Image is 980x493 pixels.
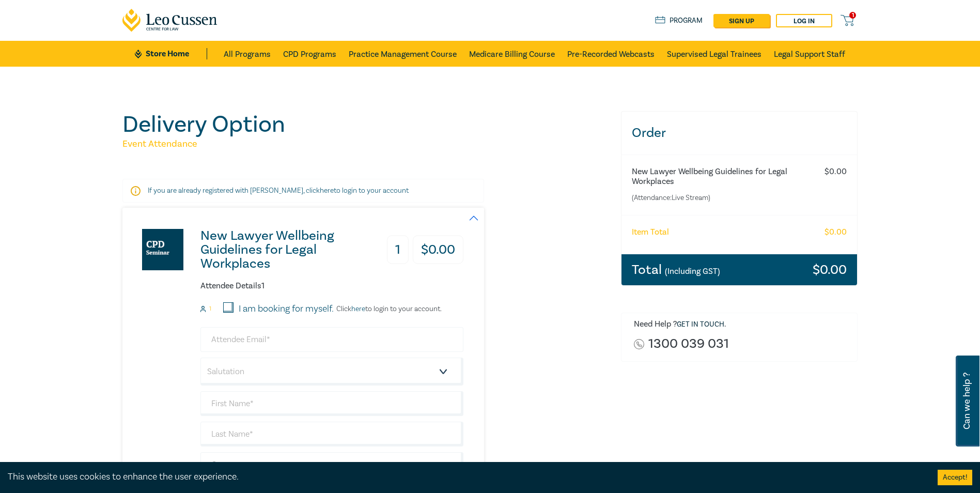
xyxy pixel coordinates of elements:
[849,12,856,19] span: 1
[632,227,669,237] h6: Item Total
[677,320,724,329] a: Get in touch
[774,41,845,67] a: Legal Support Staff
[713,14,770,27] a: sign up
[387,236,409,264] h3: 1
[776,14,832,27] a: Log in
[239,302,334,316] label: I am booking for myself.
[334,305,442,313] p: Click to login to your account.
[667,41,761,67] a: Supervised Legal Trainees
[200,422,463,446] input: Last Name*
[665,266,720,276] small: (Including GST)
[632,167,806,187] h6: New Lawyer Wellbeing Guidelines for Legal Workplaces
[962,362,972,440] span: Can we help ?
[200,327,463,352] input: Attendee Email*
[567,41,655,67] a: Pre-Recorded Webcasts
[200,229,370,271] h3: New Lawyer Wellbeing Guidelines for Legal Workplaces
[200,452,463,477] input: Company
[655,15,703,26] a: Program
[621,112,858,155] h3: Order
[938,470,972,485] button: Accept cookies
[351,304,365,314] a: here
[122,111,609,138] h1: Delivery Option
[825,167,847,177] h6: $ 0.00
[413,236,463,264] h3: $ 0.00
[142,229,183,270] img: New Lawyer Wellbeing Guidelines for Legal Workplaces
[148,186,459,196] p: If you are already registered with [PERSON_NAME], click to login to your account
[320,186,334,195] a: here
[648,337,729,351] a: 1300 039 031
[469,41,555,67] a: Medicare Billing Course
[632,193,806,203] small: (Attendance: Live Stream )
[813,263,847,276] h3: $ 0.00
[283,41,336,67] a: CPD Programs
[209,305,211,313] small: 1
[8,470,922,484] div: This website uses cookies to enhance the user experience.
[634,319,850,330] h6: Need Help ? .
[200,391,463,416] input: First Name*
[224,41,271,67] a: All Programs
[825,227,847,237] h6: $ 0.00
[349,41,457,67] a: Practice Management Course
[135,48,207,59] a: Store Home
[122,138,609,150] h5: Event Attendance
[200,281,463,291] h6: Attendee Details 1
[632,263,720,276] h3: Total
